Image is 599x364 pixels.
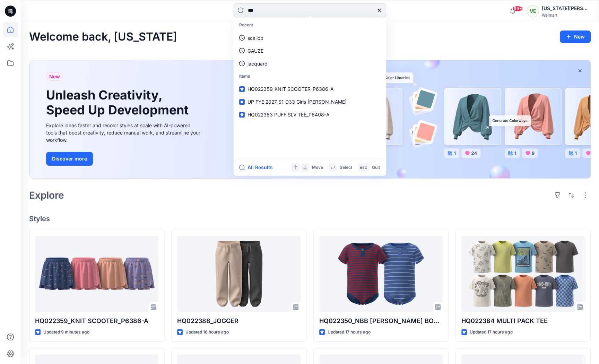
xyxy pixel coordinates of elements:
[235,83,385,95] a: HQ022359_KNIT SCOOTER_P6386-A
[235,19,385,32] p: Recent
[312,164,323,171] p: Move
[235,95,385,108] a: UP FYE 2027 S1 D33 Girls [PERSON_NAME]
[319,236,443,312] a: HQ022350_NBB SS HENLEY BODYSUIT
[248,47,263,54] p: GAUZE
[235,57,385,70] a: jacquard
[470,329,513,336] p: Updated 17 hours ago
[542,12,590,18] div: Walmart
[461,316,585,326] p: HQ022384 MULTI PACK TEE
[177,236,301,312] a: HQ022388_JOGGER
[177,316,301,326] p: HQ022388_JOGGER
[239,163,277,172] button: All Results
[46,88,192,118] h1: Unleash Creativity, Speed Up Development
[360,164,367,171] p: esc
[46,152,93,166] button: Discover more
[461,236,585,312] a: HQ022384 MULTI PACK TEE
[542,4,590,12] div: [US_STATE][PERSON_NAME]
[235,70,385,83] p: Items
[248,60,268,67] p: jacquard
[328,329,371,336] p: Updated 17 hours ago
[46,122,202,144] div: Explore ideas faster and recolor styles at scale with AI-powered tools that boost creativity, red...
[35,316,158,326] p: HQ022359_KNIT SCOOTER_P6386-A
[235,108,385,121] a: HQ022363 PUFF SLV TEE_P6408-A
[319,316,443,326] p: HQ022350_NBB [PERSON_NAME] BODYSUIT
[43,329,89,336] p: Updated 9 minutes ago
[340,164,352,171] p: Select
[372,164,380,171] p: Quit
[560,31,591,43] button: New
[235,44,385,57] a: GAUZE
[248,34,263,42] p: scallop
[29,190,64,201] h2: Explore
[49,72,60,81] span: New
[235,32,385,44] a: scallop
[248,112,329,118] span: HQ022363 PUFF SLV TEE_P6408-A
[185,329,229,336] p: Updated 16 hours ago
[248,86,333,92] span: HQ022359_KNIT SCOOTER_P6386-A
[29,215,591,223] h4: Styles
[35,236,158,312] a: HQ022359_KNIT SCOOTER_P6386-A
[46,152,202,166] a: Discover more
[512,6,523,11] span: 99+
[248,99,347,105] span: UP FYE 2027 S1 D33 Girls [PERSON_NAME]
[29,31,177,43] h2: Welcome back, [US_STATE]
[527,5,539,17] div: VE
